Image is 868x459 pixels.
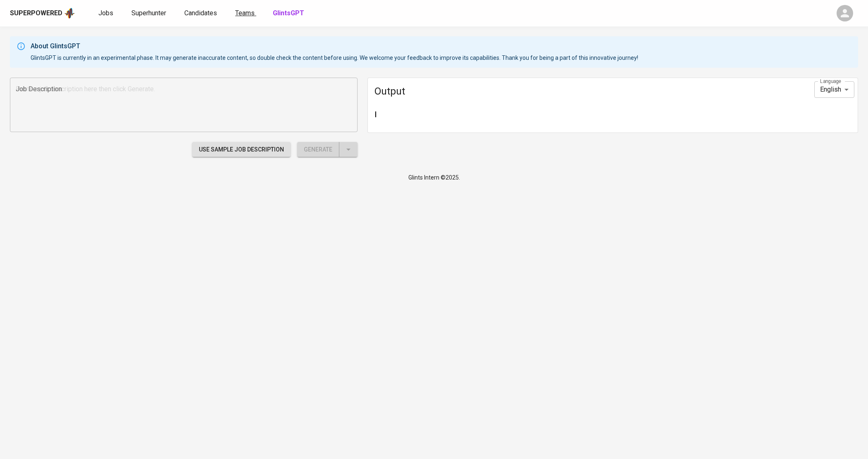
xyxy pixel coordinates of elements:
a: Candidates [184,8,219,18]
span: Teams [235,9,255,17]
div: GlintsGPT is currently in an experimental phase. It may generate inaccurate content, so double ch... [31,39,638,65]
a: Superpoweredapp logo [10,7,75,19]
span: Jobs [98,9,113,17]
div: English [814,81,854,98]
div: About GlintsGPT [31,41,638,51]
img: app logo [64,7,75,19]
button: Use Sample Job Description [192,142,291,157]
span: Output [374,85,814,98]
a: Superhunter [131,8,168,18]
span: Superhunter [131,9,166,17]
span: Use Sample Job Description [199,144,284,155]
a: Teams [235,8,256,18]
b: GlintsGPT [273,9,304,17]
span: Candidates [184,9,217,17]
a: GlintsGPT [273,8,306,18]
a: Jobs [98,8,115,18]
div: Superpowered [10,9,62,18]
